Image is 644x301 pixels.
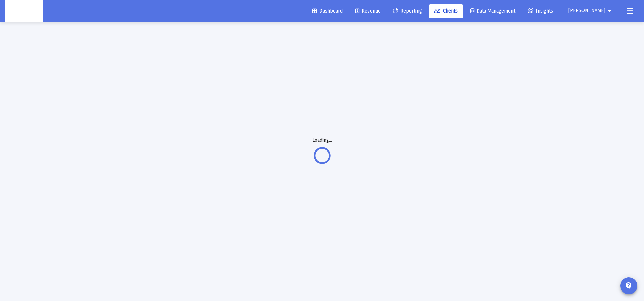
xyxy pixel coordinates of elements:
[355,8,381,14] span: Revenue
[625,282,633,290] mat-icon: contact_support
[434,8,458,14] span: Clients
[312,8,343,14] span: Dashboard
[465,4,521,18] a: Data Management
[429,4,463,18] a: Clients
[393,8,422,14] span: Reporting
[605,4,614,18] mat-icon: arrow_drop_down
[568,8,605,14] span: [PERSON_NAME]
[470,8,515,14] span: Data Management
[10,4,38,18] img: Dashboard
[350,4,386,18] a: Revenue
[388,4,427,18] a: Reporting
[307,4,348,18] a: Dashboard
[560,4,622,18] button: [PERSON_NAME]
[522,4,558,18] a: Insights
[528,8,553,14] span: Insights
